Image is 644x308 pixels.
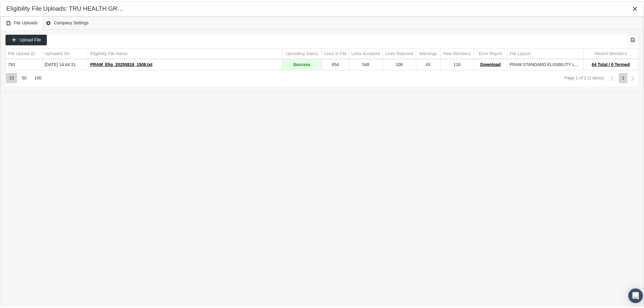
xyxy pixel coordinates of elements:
[628,72,639,82] div: Next Page
[8,50,35,55] div: File Upload ID
[383,58,416,69] td: 106
[324,50,347,55] div: Lines in File
[5,33,639,85] div: Data grid
[6,3,124,12] div: Eligibility File Uploads: TRU HEALTH GROUP
[352,50,380,55] div: Lines Accepted
[6,47,42,58] td: Column File Upload ID
[46,18,89,26] span: Company Settings
[440,58,474,69] td: 116
[607,72,618,82] div: Previous Page
[583,47,638,58] td: Column Absent Members
[6,58,42,69] td: 793
[42,47,88,58] td: Column Uploaded On
[419,50,437,55] div: Warnings
[481,61,501,66] span: Download
[349,47,383,58] td: Column Lines Accepted
[45,50,70,55] div: Uploaded On
[630,2,641,13] div: Close
[440,47,474,58] td: Column New Members
[6,72,17,82] div: Items per page: 15
[31,72,44,82] div: Items per page: 100
[416,47,440,58] td: Column Warnings
[322,58,349,69] td: 654
[628,287,643,302] div: Open Intercom Messenger
[286,50,318,55] div: Uploading Status
[5,33,47,44] div: Upload File
[5,69,639,85] div: Page Navigation
[5,33,639,44] div: Data grid toolbar
[507,58,583,69] td: PRAM STANDARD ELIGIBILITY LAYOUT_03182021
[19,72,30,82] div: Items per page: 50
[19,36,41,41] span: Upload File
[322,47,349,58] td: Column Lines in File
[90,50,128,55] div: Eligibility File Name
[479,50,502,55] div: Error Report
[628,33,639,44] div: Export all data to Excel
[42,58,88,69] td: [DATE] 14:44:31
[282,47,322,58] td: Column Uploading Status
[416,58,440,69] td: 43
[88,47,282,58] td: Column Eligibility File Name
[510,50,530,55] div: File Layout
[383,47,416,58] td: Column Lines Rejected
[474,47,507,58] td: Column Error Report
[592,61,630,66] span: 64 Total / 0 Termed
[565,74,604,79] div: Page 1 of 1 (1 items)
[282,58,322,69] td: Success
[385,50,414,55] div: Lines Rejected
[443,50,471,55] div: New Members
[349,58,383,69] td: 548
[6,18,38,26] span: File Uploads
[90,61,153,66] span: PRAM_Elig_20250818_1508.txt
[507,47,583,58] td: Column File Layout
[619,72,628,82] div: Page 1
[595,50,627,55] div: Absent Members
